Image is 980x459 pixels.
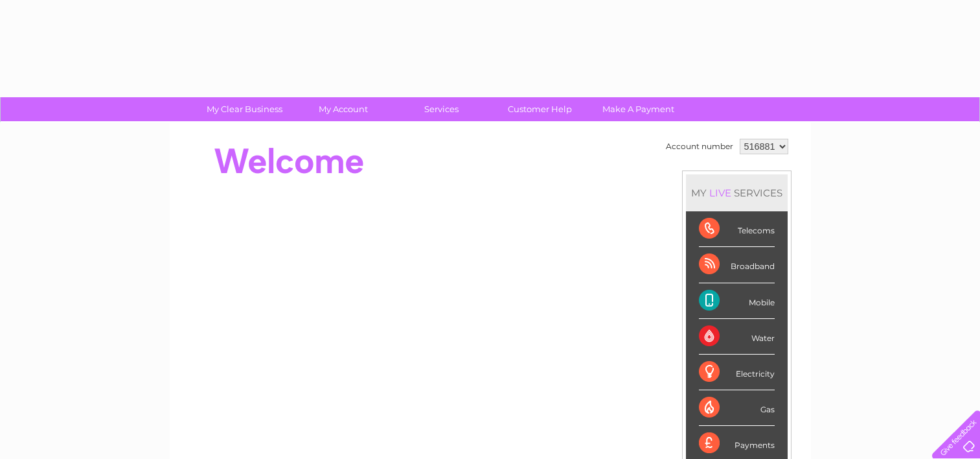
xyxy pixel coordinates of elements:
[699,390,775,426] div: Gas
[699,283,775,319] div: Mobile
[699,211,775,247] div: Telecoms
[486,97,593,121] a: Customer Help
[663,135,736,158] td: Account number
[707,187,734,199] div: LIVE
[699,355,775,390] div: Electricity
[290,97,396,121] a: My Account
[699,247,775,283] div: Broadband
[699,319,775,355] div: Water
[191,97,298,121] a: My Clear Business
[388,97,495,121] a: Services
[585,97,692,121] a: Make A Payment
[686,174,788,211] div: MY SERVICES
